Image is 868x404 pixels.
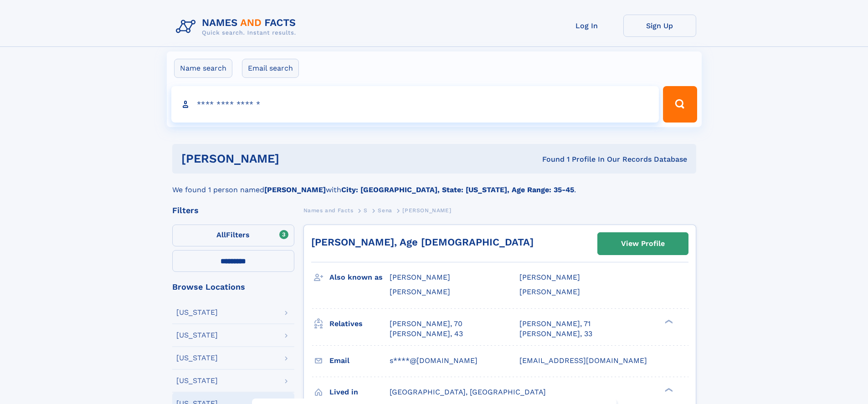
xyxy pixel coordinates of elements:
div: We found 1 person named with . [172,174,696,195]
span: [EMAIL_ADDRESS][DOMAIN_NAME] [519,356,647,365]
span: [PERSON_NAME] [390,287,450,296]
img: Logo Names and Facts [172,15,303,39]
span: [PERSON_NAME] [390,273,450,281]
h3: Relatives [329,316,390,332]
a: Names and Facts [303,205,354,216]
span: Sena [378,207,392,214]
a: Sign Up [623,15,696,37]
div: Found 1 Profile In Our Records Database [411,154,687,164]
a: [PERSON_NAME], 71 [519,319,591,329]
a: S [364,205,368,216]
div: [US_STATE] [176,309,218,316]
span: [PERSON_NAME] [402,207,451,214]
h1: [PERSON_NAME] [181,153,411,164]
label: Email search [242,59,299,78]
a: View Profile [598,233,688,255]
div: Browse Locations [172,283,294,291]
div: [US_STATE] [176,377,218,384]
button: Search Button [663,86,697,123]
b: [PERSON_NAME] [264,185,326,194]
a: [PERSON_NAME], 33 [519,329,592,339]
span: S [364,207,368,214]
div: Filters [172,206,294,215]
div: [US_STATE] [176,354,218,362]
a: Sena [378,205,392,216]
h3: Also known as [329,270,390,285]
a: [PERSON_NAME], Age [DEMOGRAPHIC_DATA] [311,236,534,248]
a: Log In [550,15,623,37]
span: [PERSON_NAME] [519,287,580,296]
span: [GEOGRAPHIC_DATA], [GEOGRAPHIC_DATA] [390,388,546,396]
div: ❯ [663,318,673,324]
input: search input [171,86,659,123]
span: [PERSON_NAME] [519,273,580,281]
h3: Lived in [329,384,390,400]
label: Name search [174,59,232,78]
label: Filters [172,225,294,246]
div: ❯ [663,387,673,393]
h3: Email [329,353,390,368]
a: [PERSON_NAME], 43 [390,329,463,339]
div: View Profile [621,233,665,254]
a: [PERSON_NAME], 70 [390,319,462,329]
div: [US_STATE] [176,332,218,339]
b: City: [GEOGRAPHIC_DATA], State: [US_STATE], Age Range: 35-45 [341,185,574,194]
span: All [216,230,226,239]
